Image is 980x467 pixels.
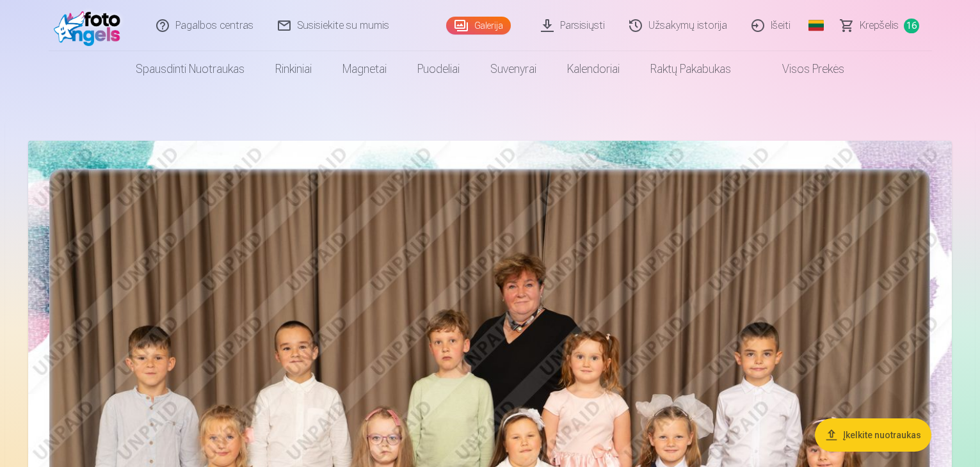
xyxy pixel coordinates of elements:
[260,51,327,87] a: Rinkiniai
[635,51,746,87] a: Raktų pakabukas
[402,51,475,87] a: Puodeliai
[746,51,860,87] a: Visos prekės
[552,51,635,87] a: Kalendoriai
[120,51,260,87] a: Spausdinti nuotraukas
[860,18,899,33] span: Krepšelis
[475,51,552,87] a: Suvenyrai
[815,418,931,452] button: Įkelkite nuotraukas
[446,17,511,35] a: Galerija
[327,51,402,87] a: Magnetai
[54,5,127,46] img: /fa2
[904,19,919,33] span: 16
